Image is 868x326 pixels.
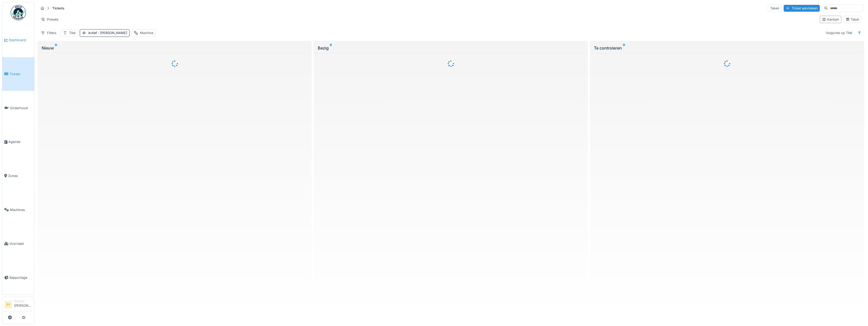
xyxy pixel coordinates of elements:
sup: 0 [330,45,332,51]
li: [PERSON_NAME] [14,299,32,310]
span: Tickets [9,72,32,76]
span: Dashboard [9,38,32,42]
a: SV Manager[PERSON_NAME] [4,299,32,311]
div: Taken [768,5,782,12]
div: Ticket aanmaken [784,5,820,12]
div: Filters [39,29,59,37]
div: Presets [39,16,61,23]
span: Zones [8,173,32,178]
strong: Tickets [50,6,66,11]
a: Machines [2,193,34,227]
li: SV [4,301,12,308]
a: Dashboard [2,23,34,57]
div: Actief [88,30,127,35]
div: Machine [140,30,153,35]
span: Agenda [8,139,32,144]
img: Badge_color-CXgf-gQk.svg [11,5,26,20]
div: Volgorde op Titel [824,29,855,37]
sup: 0 [55,45,57,51]
a: Tickets [2,57,34,91]
div: Nieuw [42,45,308,51]
a: Onderhoud [2,91,34,125]
div: Titel [69,30,75,35]
span: : [PERSON_NAME] [97,31,127,35]
div: Manager [14,299,32,303]
div: Kanban [822,17,839,22]
span: Onderhoud [10,106,32,110]
a: Agenda [2,125,34,159]
span: Voorraad [9,241,32,246]
div: Bezig [318,45,584,51]
a: Rapportage [2,261,34,295]
a: Zones [2,159,34,193]
div: Te controleren [594,45,860,51]
div: Tabel [846,17,859,22]
span: Rapportage [9,275,32,280]
a: Voorraad [2,227,34,261]
span: Machines [10,207,32,212]
sup: 0 [623,45,625,51]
